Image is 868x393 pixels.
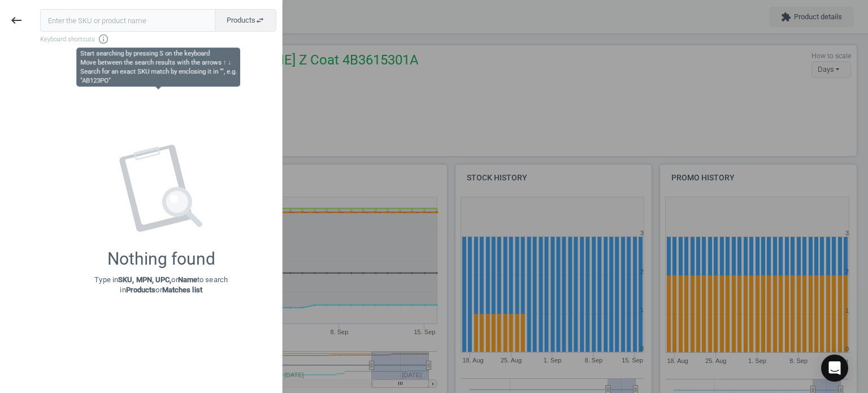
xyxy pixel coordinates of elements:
[821,355,848,382] div: Open Intercom Messenger
[118,275,171,284] strong: SKU, MPN, UPC,
[94,275,228,295] p: Type in or to search in or
[227,15,264,25] span: Products
[255,16,264,25] i: swap_horiz
[40,33,276,45] span: Keyboard shortcuts
[107,249,215,269] div: Nothing found
[40,9,215,32] input: Enter the SKU or product name
[98,33,109,45] i: info_outline
[215,9,276,32] button: Productsswap_horiz
[3,7,29,34] button: keyboard_backspace
[80,50,237,85] div: Start searching by pressing S on the keyboard Move between the search results with the arrows ↑ ↓...
[178,275,197,284] strong: Name
[10,14,23,27] i: keyboard_backspace
[126,286,156,294] strong: Products
[162,286,202,294] strong: Matches list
